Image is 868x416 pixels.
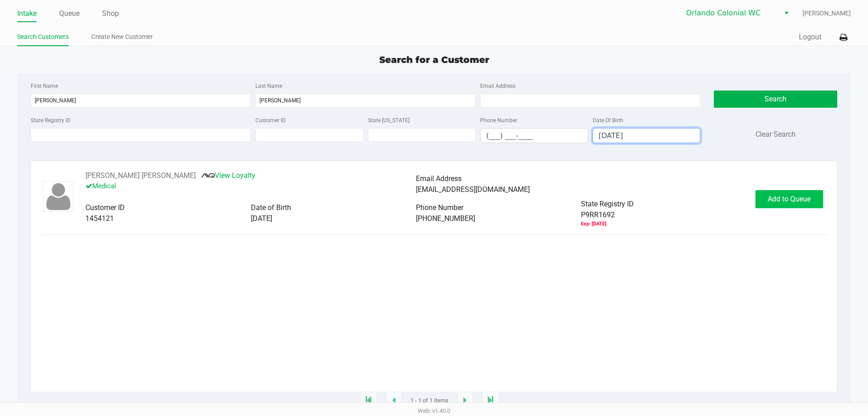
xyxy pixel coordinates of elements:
[768,195,811,203] span: Add to Queue
[255,82,282,90] label: Last Name
[31,82,58,90] label: First Name
[780,5,793,21] button: Select
[799,32,821,43] button: Logout
[714,91,837,108] button: Search
[480,128,588,143] kendo-maskedtextbox: Format: (999) 999-9999
[251,203,291,212] span: Date of Birth
[482,392,499,410] app-submit-button: Move to last page
[102,7,119,20] a: Shop
[593,128,701,143] kendo-maskedtextbox: Format: MM/DD/YYYY
[458,392,473,410] app-submit-button: Next
[418,407,450,414] span: Web: v1.40.0
[17,7,37,20] a: Intake
[480,116,517,124] label: Phone Number
[251,214,272,223] span: [DATE]
[416,203,463,212] span: Phone Number
[255,116,286,124] label: Customer ID
[581,210,615,220] span: P9RR1692
[686,8,774,19] span: Orlando Colonial WC
[59,7,80,20] a: Queue
[416,185,530,194] span: [EMAIL_ADDRESS][DOMAIN_NAME]
[416,214,475,223] span: [PHONE_NUMBER]
[593,129,700,143] input: Format: MM/DD/YYYY
[581,200,634,208] span: State Registry ID
[755,129,796,140] button: Clear Search
[802,9,851,18] span: [PERSON_NAME]
[85,181,416,191] p: Medical
[410,396,448,405] span: 1 - 1 of 1 items
[85,203,125,212] span: Customer ID
[416,174,462,183] span: Email Address
[581,220,606,228] div: Medical card expired
[379,54,489,65] span: Search for a Customer
[480,82,515,90] label: Email Address
[85,170,196,181] button: See customer info
[368,116,410,124] label: State [US_STATE]
[17,31,69,43] a: Search Customers
[386,392,401,410] app-submit-button: Previous
[481,129,588,143] input: Format: (999) 999-9999
[360,392,377,410] app-submit-button: Move to first page
[85,214,114,223] span: 1454121
[755,190,823,208] button: Add to Queue
[91,31,153,43] a: Create New Customer
[201,171,255,180] a: View Loyalty
[31,116,71,124] label: State Registry ID
[593,116,623,124] label: Date Of Birth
